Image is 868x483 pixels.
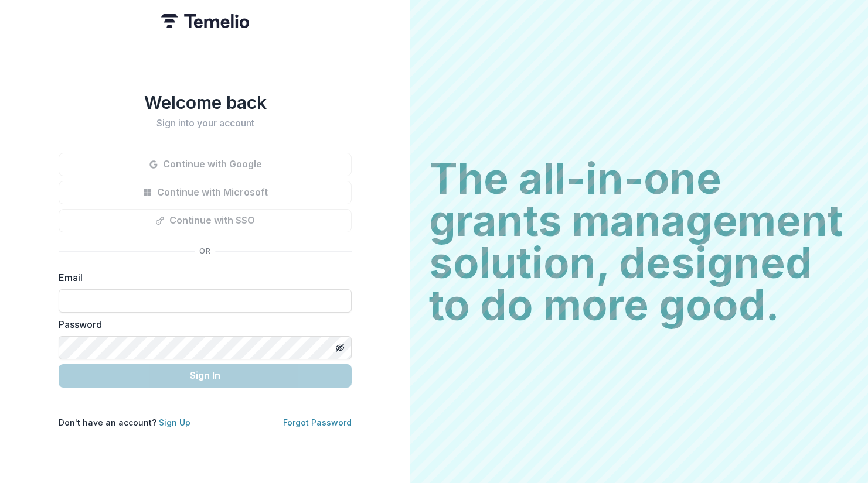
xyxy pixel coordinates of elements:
[59,181,352,204] button: Continue with Microsoft
[59,118,352,129] h2: Sign into your account
[161,14,249,28] img: Temelio
[331,338,349,357] button: Toggle password visibility
[59,153,352,176] button: Continue with Google
[59,364,352,388] button: Sign In
[59,92,352,113] h1: Welcome back
[59,270,345,285] label: Email
[59,317,345,331] label: Password
[59,416,190,429] p: Don't have an account?
[283,417,352,427] a: Forgot Password
[59,209,352,232] button: Continue with SSO
[159,417,190,427] a: Sign Up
